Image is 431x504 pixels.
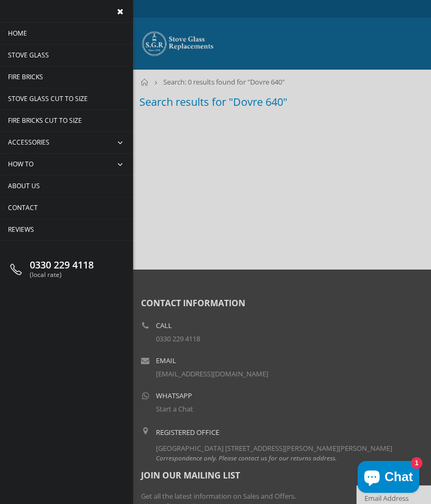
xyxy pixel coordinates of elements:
span: About us [8,181,40,190]
span: Fire Bricks [8,72,43,81]
span: Fire Bricks Cut To Size [8,116,82,125]
span: collapse [110,132,133,153]
span: 0330 229 4118 [30,259,94,271]
span: collapse [110,154,133,175]
span: How To [8,159,34,169]
span: (local rate) [30,271,94,279]
span: Stove Glass Cut To Size [8,94,88,103]
span: Home [8,29,27,38]
inbox-online-store-chat: Shopify online store chat [354,461,422,495]
a: 0330 229 4118 (local rate) [8,251,125,279]
span: Stove Glass [8,51,49,60]
span: Contact [8,203,38,212]
span: Reviews [8,225,34,234]
span: Accessories [8,138,49,147]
